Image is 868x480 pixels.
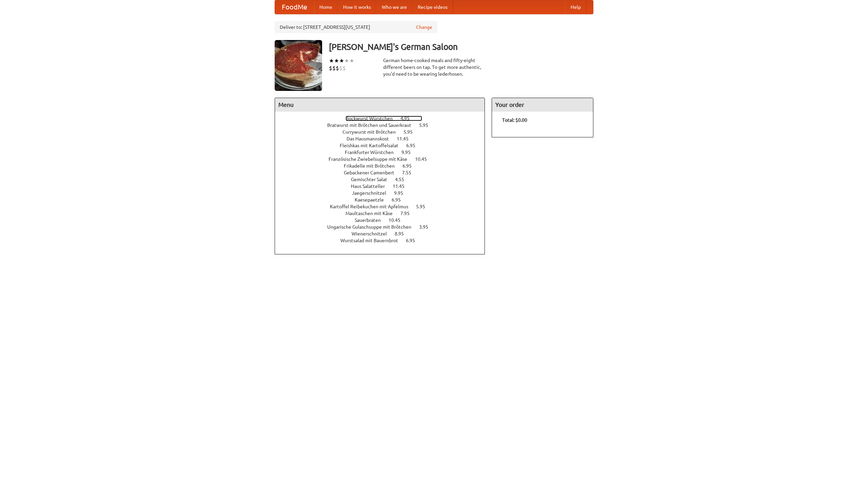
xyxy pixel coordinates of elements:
[383,57,485,77] div: German home-cooked meals and fifty-eight different beers on tap. To get more authentic, you'd nee...
[338,0,376,14] a: How it works
[416,204,432,209] span: 5.95
[406,238,422,243] span: 6.95
[347,136,396,141] span: Das Hausmannskost
[376,0,412,14] a: Who we are
[329,64,332,72] li: $
[351,177,417,182] a: Gemischter Salat 4.55
[340,238,405,243] span: Wurstsalad mit Bauernbrot
[344,170,401,175] span: Gebackener Camenbert
[351,184,417,189] a: Haus Salatteller 11.45
[392,197,408,203] span: 6.95
[492,98,593,112] h4: Your order
[344,163,424,169] a: Frikadelle mit Brötchen 6.95
[327,224,441,230] a: Ungarische Gulaschsuppe mit Brötchen 3.95
[346,116,422,121] a: Bockwurst Würstchen 4.95
[339,57,344,64] li: ★
[403,129,419,135] span: 5.95
[332,64,336,72] li: $
[344,163,401,169] span: Frikadelle mit Brötchen
[336,64,339,72] li: $
[330,204,438,209] a: Kartoffel Reibekuchen mit Apfelmus 5.95
[346,116,399,121] span: Bockwurst Würstchen
[314,0,338,14] a: Home
[330,204,415,209] span: Kartoffel Reibekuchen mit Apfelmus
[401,150,417,155] span: 9.95
[352,231,394,236] span: Wienerschnitzel
[419,224,435,230] span: 3.95
[419,122,435,128] span: 5.95
[275,0,314,14] a: FoodMe
[349,57,354,64] li: ★
[342,129,402,135] span: Currywurst mit Brötchen
[345,150,423,155] a: Frankfurter Würstchen 9.95
[327,122,441,128] a: Bratwurst mit Brötchen und Sauerkraut 5.95
[352,231,416,236] a: Wienerschnitzel 8.95
[397,136,415,141] span: 11.45
[342,129,425,135] a: Currywurst mit Brötchen 5.95
[402,170,418,175] span: 7.55
[351,177,394,182] span: Gemischter Salat
[355,217,413,223] a: Sauerbraten 10.45
[412,0,453,14] a: Recipe videos
[400,211,416,216] span: 7.95
[327,224,418,230] span: Ungarische Gulaschsuppe mit Brötchen
[394,190,410,196] span: 9.95
[389,217,407,223] span: 10.45
[406,143,422,148] span: 6.95
[344,170,424,175] a: Gebackener Camenbert 7.55
[275,98,485,112] h4: Menu
[416,24,432,31] a: Change
[415,156,434,162] span: 10.45
[329,40,593,54] h3: [PERSON_NAME]'s German Saloon
[339,64,342,72] li: $
[355,197,413,203] a: Kaesepaetzle 6.95
[345,150,400,155] span: Frankfurter Würstchen
[565,0,586,14] a: Help
[347,136,421,141] a: Das Hausmannskost 11.45
[355,197,391,203] span: Kaesepaetzle
[502,117,527,123] b: Total: $0.00
[346,211,422,216] a: Maultaschen mit Käse 7.95
[346,211,399,216] span: Maultaschen mit Käse
[275,40,322,91] img: angular.jpg
[329,156,414,162] span: Französische Zwiebelsuppe mit Käse
[352,190,416,196] a: Jaegerschnitzel 9.95
[400,116,416,121] span: 4.95
[402,163,418,169] span: 6.95
[351,184,392,189] span: Haus Salatteller
[329,57,334,64] li: ★
[355,217,388,223] span: Sauerbraten
[393,184,411,189] span: 11.45
[340,238,428,243] a: Wurstsalad mit Bauernbrot 6.95
[395,177,411,182] span: 4.55
[340,143,405,148] span: Fleishkas mit Kartoffelsalat
[395,231,411,236] span: 8.95
[329,156,439,162] a: Französische Zwiebelsuppe mit Käse 10.45
[275,21,437,33] div: Deliver to: [STREET_ADDRESS][US_STATE]
[334,57,339,64] li: ★
[352,190,393,196] span: Jaegerschnitzel
[344,57,349,64] li: ★
[327,122,418,128] span: Bratwurst mit Brötchen und Sauerkraut
[342,64,346,72] li: $
[340,143,428,148] a: Fleishkas mit Kartoffelsalat 6.95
